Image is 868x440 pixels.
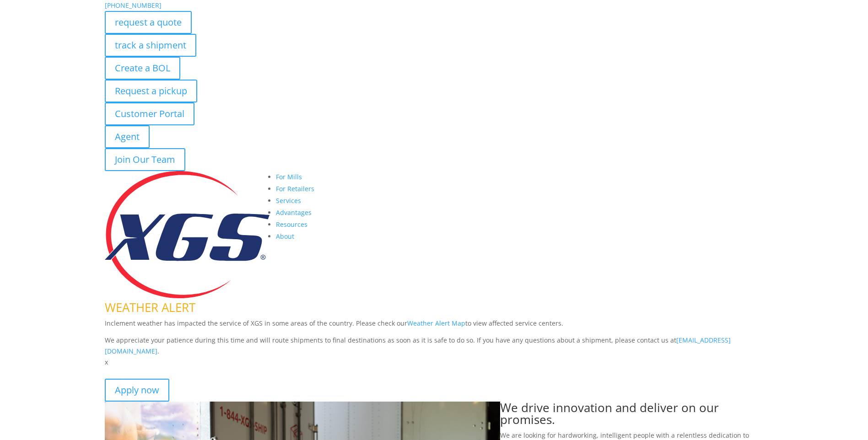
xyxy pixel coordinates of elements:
a: For Mills [276,172,302,181]
a: Join Our Team [105,148,185,171]
a: Resources [276,220,307,229]
a: request a quote [105,11,192,34]
p: We appreciate your patience during this time and will route shipments to final destinations as so... [105,335,764,357]
p: Inclement weather has impacted the service of XGS in some areas of the country. Please check our ... [105,318,764,335]
a: track a shipment [105,34,196,57]
a: [PHONE_NUMBER] [105,1,162,10]
a: Apply now [105,379,169,402]
a: For Retailers [276,184,314,193]
a: Agent [105,125,150,148]
a: Customer Portal [105,102,194,125]
a: Create a BOL [105,57,180,80]
p: x [105,357,764,368]
a: Request a pickup [105,80,197,102]
a: Services [276,196,301,205]
h1: We drive innovation and deliver on our promises. [500,402,764,430]
a: About [276,232,294,241]
a: Weather Alert Map [407,319,465,327]
strong: Join the best team in the flooring industry. [105,369,241,377]
a: Advantages [276,208,312,217]
span: WEATHER ALERT [105,299,195,316]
